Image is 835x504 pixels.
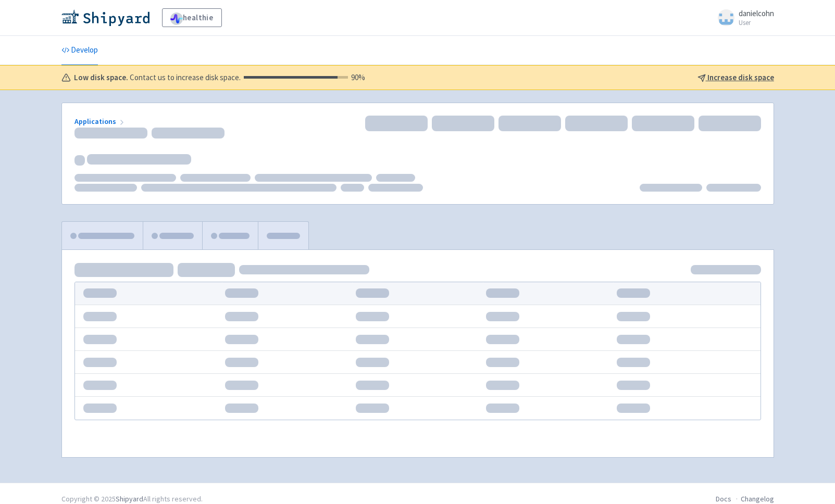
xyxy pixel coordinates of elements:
[244,72,365,84] div: 90 %
[74,117,126,126] a: Applications
[739,8,774,18] span: danielcohn
[741,494,774,503] a: Changelog
[712,9,774,26] a: danielcohn User
[130,72,365,84] span: Contact us to increase disk space.
[162,8,222,27] a: healthie
[61,36,98,65] a: Develop
[707,72,774,82] u: Increase disk space
[61,9,149,26] img: Shipyard logo
[739,19,774,26] small: User
[116,494,143,503] a: Shipyard
[74,72,128,84] b: Low disk space.
[716,494,731,503] a: Docs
